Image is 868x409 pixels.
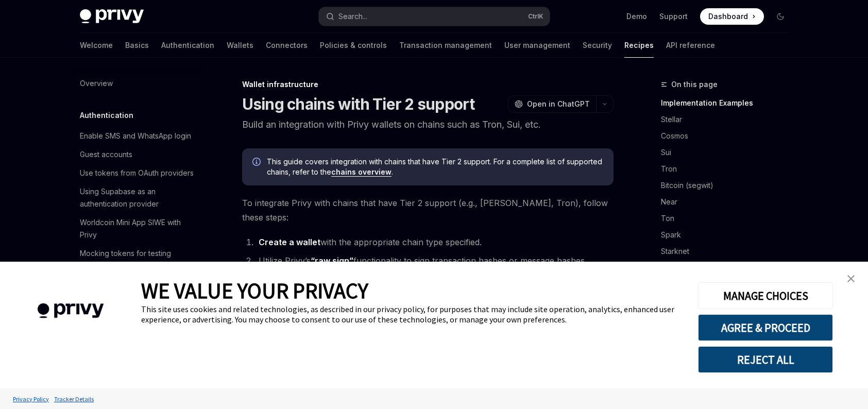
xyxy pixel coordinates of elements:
a: “raw sign” [311,255,353,266]
a: Policies & controls [320,33,387,58]
div: Mocking tokens for testing [80,247,171,260]
button: MANAGE CHOICES [698,282,833,309]
a: close banner [841,268,861,289]
img: dark logo [80,9,144,24]
a: Authentication [161,33,214,58]
a: Spark [661,227,797,243]
a: Sui [661,144,797,161]
a: Demo [626,11,647,22]
a: Overview [72,74,203,93]
a: Bitcoin (segwit) [661,177,797,194]
a: Security [583,33,612,58]
button: Toggle dark mode [772,8,789,25]
a: Worldcoin Mini App SIWE with Privy [72,213,203,244]
span: Open in ChatGPT [527,99,590,109]
a: Recipes [624,33,654,58]
div: Enable SMS and WhatsApp login [80,130,191,142]
li: Utilize Privy’s functionality to sign transaction hashes or message hashes. [256,253,614,268]
h1: Using chains with Tier 2 support [242,95,475,113]
div: Worldcoin Mini App SIWE with Privy [80,216,197,241]
span: This guide covers integration with chains that have Tier 2 support. For a complete list of suppor... [267,157,603,177]
button: AGREE & PROCEED [698,314,833,341]
a: API reference [666,33,715,58]
h5: Authentication [80,109,133,122]
a: Basics [125,33,149,58]
a: Privacy Policy [10,390,52,408]
div: Using Supabase as an authentication provider [80,185,197,210]
a: Ton [661,210,797,227]
a: Cosmos [661,128,797,144]
button: Open in ChatGPT [508,95,596,113]
img: company logo [15,288,126,333]
div: Wallet infrastructure [242,79,614,90]
a: Tron [661,161,797,177]
a: Welcome [80,33,113,58]
span: Ctrl K [528,12,543,21]
li: with the appropriate chain type specified. [256,235,614,249]
a: Mocking tokens for testing [72,244,203,263]
a: Starknet [661,243,797,260]
a: Wallets [227,33,253,58]
button: Open search [319,7,550,26]
a: Implementation Examples [661,95,797,111]
a: Transaction management [399,33,492,58]
a: Enable SMS and WhatsApp login [72,127,203,145]
a: chains overview [331,167,392,177]
svg: Info [252,158,263,168]
a: Dashboard [700,8,764,25]
span: WE VALUE YOUR PRIVACY [141,277,368,304]
span: On this page [671,78,718,91]
a: Movement [661,260,797,276]
span: Dashboard [708,11,748,22]
p: Build an integration with Privy wallets on chains such as Tron, Sui, etc. [242,117,614,132]
a: User management [504,33,570,58]
div: This site uses cookies and related technologies, as described in our privacy policy, for purposes... [141,304,683,325]
a: Connectors [266,33,308,58]
div: Search... [338,10,367,23]
button: REJECT ALL [698,346,833,373]
a: Use tokens from OAuth providers [72,164,203,182]
span: To integrate Privy with chains that have Tier 2 support (e.g., [PERSON_NAME], Tron), follow these... [242,196,614,225]
div: Guest accounts [80,148,132,161]
div: Overview [80,77,113,90]
a: Guest accounts [72,145,203,164]
img: close banner [847,275,855,282]
a: Stellar [661,111,797,128]
a: Using Supabase as an authentication provider [72,182,203,213]
a: Support [659,11,688,22]
div: Use tokens from OAuth providers [80,167,194,179]
a: Create a wallet [259,237,320,248]
a: Near [661,194,797,210]
a: Tracker Details [52,390,96,408]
